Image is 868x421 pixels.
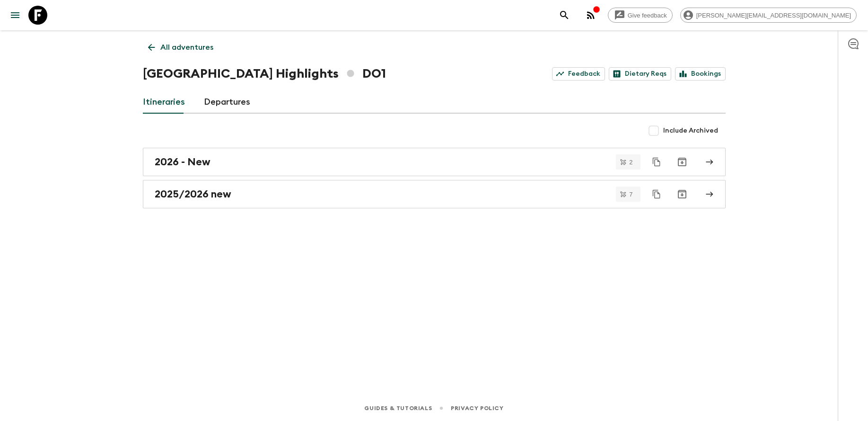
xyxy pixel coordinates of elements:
button: Archive [673,185,692,204]
p: All adventures [160,42,213,53]
button: Archive [673,152,692,171]
a: Bookings [675,67,726,81]
a: Privacy Policy [451,403,503,413]
div: [PERSON_NAME][EMAIL_ADDRESS][DOMAIN_NAME] [680,8,857,23]
a: Guides & Tutorials [364,403,432,413]
span: 2 [623,159,638,165]
h2: 2026 - New [155,156,210,168]
span: Include Archived [663,126,718,135]
a: 2025/2026 new [143,180,726,208]
a: 2026 - New [143,148,726,176]
h2: 2025/2026 new [155,188,231,200]
a: All adventures [143,38,219,57]
button: Duplicate [648,186,665,203]
button: menu [6,6,25,25]
a: Itineraries [143,91,185,114]
a: Feedback [552,67,605,81]
span: Give feedback [623,12,672,19]
button: Duplicate [648,153,665,170]
span: 7 [623,191,638,197]
h1: [GEOGRAPHIC_DATA] Highlights DO1 [143,64,386,83]
a: Give feedback [608,8,673,23]
a: Departures [204,91,250,114]
a: Dietary Reqs [609,67,671,81]
span: [PERSON_NAME][EMAIL_ADDRESS][DOMAIN_NAME] [691,12,856,19]
button: search adventures [555,6,574,25]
